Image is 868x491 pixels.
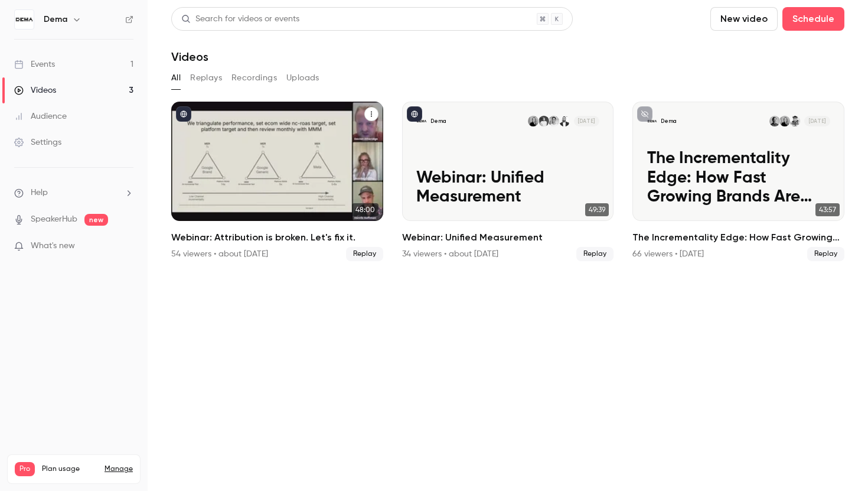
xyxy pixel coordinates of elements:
p: Dema [661,118,677,125]
li: Webinar: Attribution is broken. Let's fix it. [171,102,383,261]
li: Webinar: Unified Measurement [402,102,614,261]
button: New video [710,7,778,31]
div: 54 viewers • about [DATE] [171,248,268,260]
span: new [84,214,108,226]
button: Replays [190,69,222,87]
a: SpeakerHub [31,213,77,226]
a: Webinar: Unified MeasurementDemaRudy RibardièreJonatan EhnHenrik Hoffman KraftJessika Ödling[DATE... [402,102,614,261]
span: 43:57 [815,203,840,216]
img: Jessika Ödling [528,116,539,126]
img: Jessika Ödling [779,116,790,126]
img: Henrik Hoffman Kraft [539,116,549,126]
button: published [176,106,191,122]
a: 48:00Webinar: Attribution is broken. Let's fix it.54 viewers • about [DATE]Replay [171,102,383,261]
ul: Videos [171,102,844,261]
button: published [407,106,422,122]
div: Events [14,58,55,70]
button: All [171,69,181,87]
span: Help [31,187,48,199]
h6: Dema [44,14,67,25]
img: Rudy Ribardière [559,116,570,126]
button: Recordings [231,69,277,87]
a: Manage [105,464,133,474]
div: Search for videos or events [181,13,299,25]
button: Schedule [782,7,844,31]
h2: The Incrementality Edge: How Fast Growing Brands Are Scaling With DEMA, RideStore & Vervaunt [632,230,844,245]
p: Dema [430,118,446,125]
span: Replay [576,247,614,261]
a: The Incrementality Edge: How Fast Growing Brands Are Scaling With DEMA, RideStore & VervauntDemaD... [632,102,844,261]
div: Settings [14,136,61,148]
img: Daniel Stremel [789,116,800,126]
div: 34 viewers • about [DATE] [402,248,498,260]
h1: Videos [171,50,208,64]
span: Plan usage [42,464,97,474]
span: [DATE] [574,116,600,126]
li: The Incrementality Edge: How Fast Growing Brands Are Scaling With DEMA, RideStore & Vervaunt [632,102,844,261]
span: 48:00 [352,203,378,216]
h2: Webinar: Unified Measurement [402,230,614,245]
h2: Webinar: Attribution is broken. Let's fix it. [171,230,383,245]
span: [DATE] [804,116,830,126]
span: 49:39 [585,203,609,216]
p: Webinar: Unified Measurement [416,168,599,207]
img: Declan Etheridge [769,116,780,126]
img: Dema [15,10,34,29]
img: Jonatan Ehn [549,116,559,126]
li: help-dropdown-opener [14,187,133,199]
button: Uploads [286,69,319,87]
div: Audience [14,110,67,122]
span: Replay [346,247,383,261]
iframe: Noticeable Trigger [119,241,133,252]
p: The Incrementality Edge: How Fast Growing Brands Are Scaling With DEMA, RideStore & Vervaunt [647,149,830,206]
div: 66 viewers • [DATE] [632,248,704,260]
section: Videos [171,7,844,484]
button: unpublished [637,106,652,122]
span: Pro [15,462,35,476]
span: What's new [31,240,75,252]
div: Videos [14,84,56,96]
span: Replay [807,247,844,261]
